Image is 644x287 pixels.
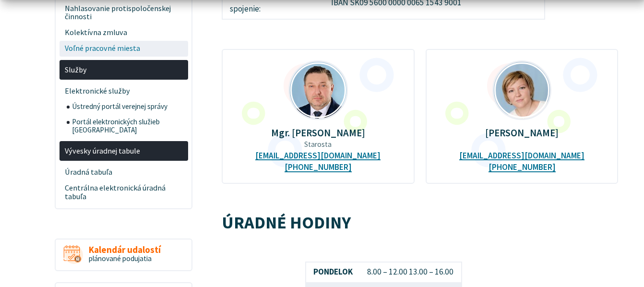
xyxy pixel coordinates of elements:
span: plánované podujatia [89,254,152,263]
a: Vývesky úradnej tabule [60,141,188,161]
span: Nahlasovanie protispoločenskej činnosti [65,0,182,25]
a: [EMAIL_ADDRESS][DOMAIN_NAME] [255,151,381,161]
a: Úradná tabuľa [60,165,188,180]
a: Služby [60,60,188,80]
span: Elektronické služby [65,83,182,99]
a: Nahlasovanie protispoločenskej činnosti [60,0,188,25]
a: Kolektívna zmluva [60,25,188,41]
img: Zemková_a [494,62,550,119]
span: Centrálna elektronická úradná tabuľa [65,180,182,205]
p: Mgr. [PERSON_NAME] [237,127,399,138]
a: [PHONE_NUMBER] [285,162,352,172]
a: Portál elektronických služieb [GEOGRAPHIC_DATA] [67,114,188,138]
a: Ústredný portál verejnej správy [67,99,188,114]
span: Ústredný portál verejnej správy [72,99,182,114]
img: Mgr.Ing. Miloš Ihnát_mini [290,62,346,119]
span: Vývesky úradnej tabule [65,143,182,159]
td: 8.00 – 12.00 13.00 – 16.00 [360,262,461,282]
a: [EMAIL_ADDRESS][DOMAIN_NAME] [459,151,584,161]
span: Portál elektronických služieb [GEOGRAPHIC_DATA] [72,114,182,138]
p: Starosta [237,140,399,149]
strong: PONDELOK [313,266,353,277]
a: Elektronické služby [60,83,188,99]
span: Kalendár udalostí [89,245,161,255]
a: [PHONE_NUMBER] [489,162,556,172]
span: Úradná tabuľa [65,165,182,180]
a: Centrálna elektronická úradná tabuľa [60,180,188,205]
span: Služby [65,62,182,78]
a: Voľné pracovné miesta [60,41,188,57]
a: Kalendár udalostí plánované podujatia [55,239,192,272]
p: [PERSON_NAME] [441,127,603,138]
span: Voľné pracovné miesta [65,41,182,57]
span: Kolektívna zmluva [65,25,182,41]
strong: ÚRADNÉ HODINY [222,211,351,233]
